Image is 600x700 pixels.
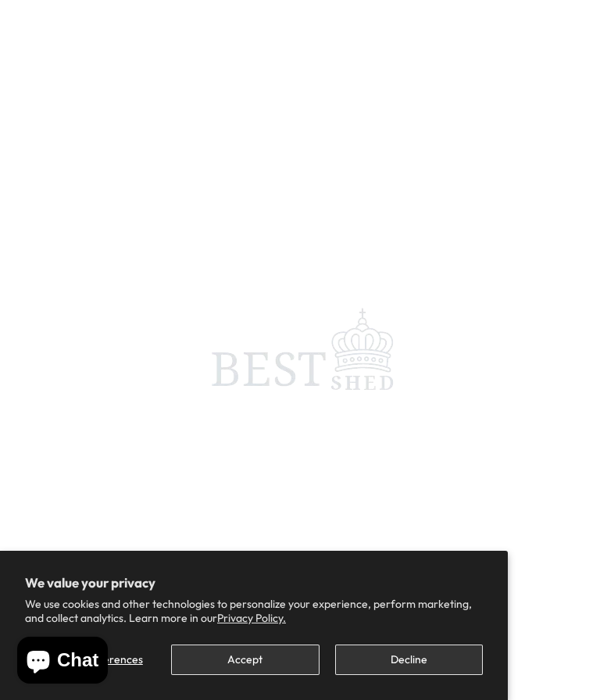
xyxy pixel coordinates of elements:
p: We use cookies and other technologies to personalize your experience, perform marketing, and coll... [25,597,483,625]
button: Decline [335,645,483,675]
h2: We value your privacy [25,576,483,590]
inbox-online-store-chat: Shopify online store chat [12,637,112,687]
a: Privacy Policy. [217,611,286,625]
button: Accept [171,645,319,675]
